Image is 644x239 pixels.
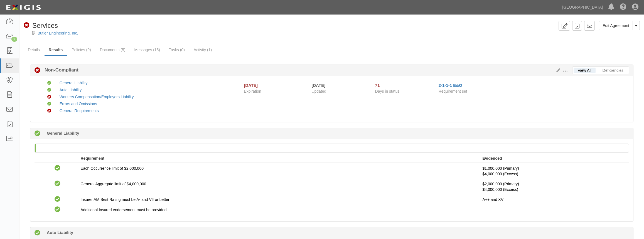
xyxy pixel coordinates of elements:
[165,44,189,55] a: Tasks (0)
[439,83,462,88] a: 2-1-1-1 E&O
[483,197,625,202] p: A++ and XV
[130,44,164,55] a: Messages (15)
[483,156,502,161] strong: Evidenced
[620,4,626,11] i: Help Center - Complianz
[47,88,51,92] i: Compliant
[60,95,134,99] a: Workers Compensation/Employers Liability
[483,166,625,177] p: $1,000,000 (Primary)
[55,196,60,202] i: Compliant
[244,82,258,88] div: [DATE]
[55,181,60,187] i: Compliant
[483,172,518,176] span: Policy #CUP1R139652 Insurer: Travelers Property Casualty Co of Amer
[81,182,146,186] span: General Aggregate limit of $4,000,000
[375,82,434,88] div: Since 07/01/2025
[60,109,99,113] a: General Requirements
[24,44,44,55] a: Details
[81,197,169,202] span: Insurer AM Best Rating must be A- and VII or better
[47,95,51,99] i: Non-Compliant
[55,207,60,213] i: Compliant
[45,44,67,56] a: Results
[47,230,73,235] b: Auto Liability
[483,181,625,192] p: $2,000,000 (Primary)
[599,21,633,30] a: Edit Agreement
[81,166,144,171] span: Each Occurrence limit of $2,000,000
[32,22,58,29] span: Services
[559,2,606,13] a: [GEOGRAPHIC_DATA]
[375,89,400,93] span: Days in status
[67,44,95,55] a: Policies (9)
[47,81,51,85] i: Compliant
[4,3,43,13] img: logo-5460c22ac91f19d4615b14bd174203de0afe785f0fc80cf4dbbc73dc1793850b.png
[60,102,97,106] a: Errors and Omissions
[55,165,60,171] i: Compliant
[47,130,79,136] b: General Liability
[311,82,367,88] div: [DATE]
[38,31,78,35] a: Butier Engineering, Inc.
[40,67,78,73] b: Non-Compliant
[81,156,105,161] strong: Requirement
[554,68,560,73] a: Edit Results
[96,44,130,55] a: Documents (5)
[35,68,40,73] i: Non-Compliant
[24,23,30,28] i: Non-Compliant
[190,44,216,55] a: Activity (1)
[311,89,326,93] span: Updated
[439,89,467,93] span: Requirement set
[11,37,17,42] div: 2
[24,21,58,30] div: Services
[47,109,51,113] i: Non-Compliant
[81,208,168,212] span: Additional Insured endorsement must be provided.
[35,131,40,137] i: Compliant 75 days (since 06/27/2025)
[35,230,40,236] i: Compliant 75 days (since 06/27/2025)
[47,102,51,106] i: Compliant
[574,68,596,73] a: View All
[598,68,628,73] a: Deficiencies
[244,88,307,94] span: Expiration
[60,88,82,92] a: Auto Liability
[483,187,518,192] span: Policy #CUP1R139652 Insurer: Travelers Property Casualty Co of Amer
[60,81,87,85] a: General Liability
